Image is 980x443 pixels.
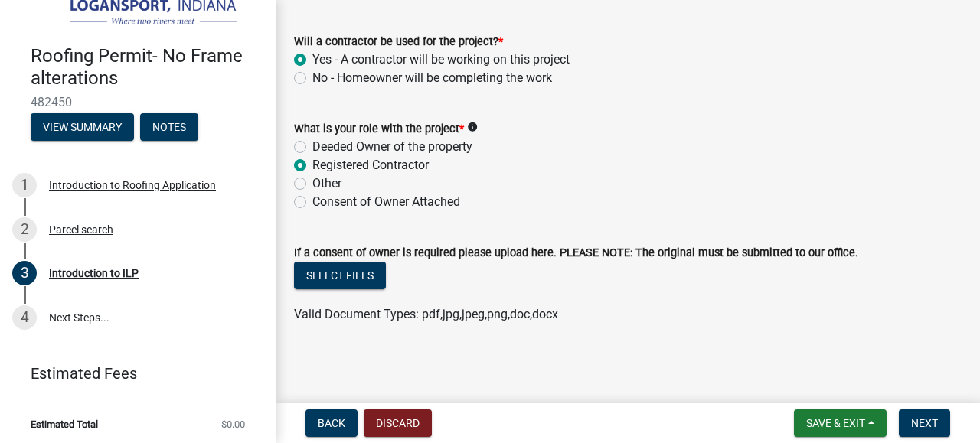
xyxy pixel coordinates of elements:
span: 482450 [31,95,245,109]
wm-modal-confirm: Summary [31,122,134,135]
label: If a consent of owner is required please upload here. PLEASE NOTE: The original must be submitted... [294,248,858,259]
label: Registered Contractor [312,156,429,174]
div: Introduction to ILP [49,268,139,279]
label: No - Homeowner will be completing the work [312,69,552,87]
span: Back [318,417,345,429]
button: Save & Exit [794,409,887,437]
h4: Roofing Permit- No Frame alterations [31,45,263,90]
button: View Summary [31,113,134,141]
span: $0.00 [221,419,245,429]
label: Yes - A contractor will be working on this project [312,50,570,69]
i: info [467,122,478,132]
span: Valid Document Types: pdf,jpg,jpeg,png,doc,docx [294,307,558,321]
button: Notes [140,113,198,141]
wm-modal-confirm: Notes [140,122,198,135]
div: 1 [12,173,37,197]
div: 2 [12,217,37,242]
div: Introduction to Roofing Application [49,180,216,191]
label: Deeded Owner of the property [312,138,472,156]
button: Next [899,409,950,437]
label: Will a contractor be used for the project? [294,37,503,47]
span: Next [911,417,938,429]
div: Parcel search [49,224,113,235]
div: 4 [12,305,37,330]
a: Estimated Fees [12,358,251,389]
button: Discard [364,409,432,437]
label: What is your role with the project [294,124,464,135]
button: Back [305,409,358,437]
label: Consent of Owner Attached [312,193,460,211]
span: Save & Exit [806,417,865,429]
span: Estimated Total [31,419,98,429]
label: Other [312,174,341,193]
div: 3 [12,261,37,285]
button: Select files [294,262,386,289]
